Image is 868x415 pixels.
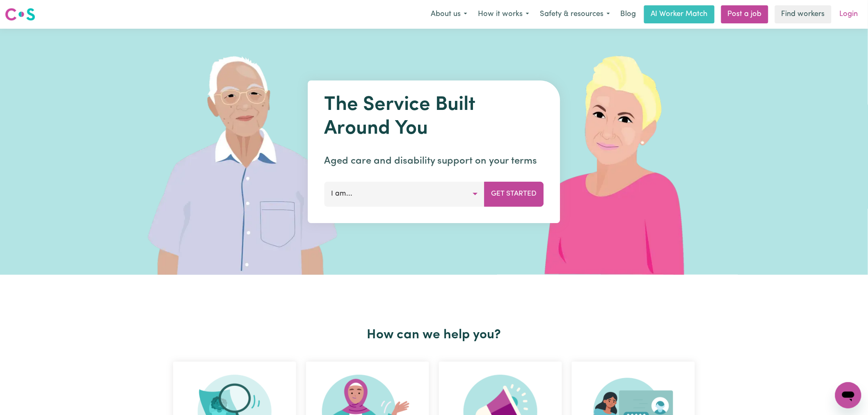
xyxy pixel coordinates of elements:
img: Careseekers logo [5,7,35,22]
a: AI Worker Match [644,5,715,23]
a: Find workers [775,5,831,23]
button: About us [425,6,473,23]
iframe: Button to launch messaging window [835,382,861,408]
button: I am... [324,182,485,206]
h1: The Service Built Around You [324,93,544,141]
a: Login [835,5,863,23]
button: How it works [473,6,535,23]
p: Aged care and disability support on your terms [324,154,544,169]
a: Post a job [721,5,768,23]
h2: How can we help you? [168,327,700,343]
button: Safety & resources [535,6,615,23]
button: Get Started [484,182,544,206]
a: Blog [615,5,641,23]
a: Careseekers logo [5,5,35,24]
